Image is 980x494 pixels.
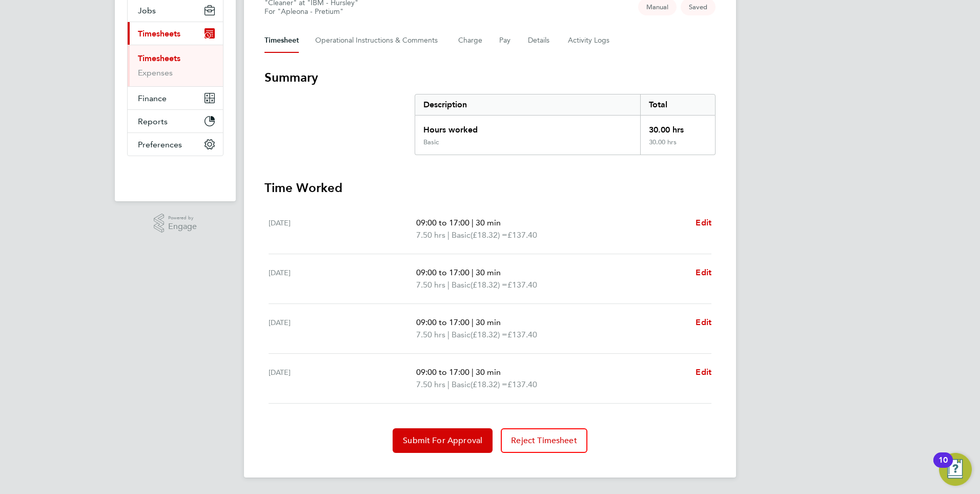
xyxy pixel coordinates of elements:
[415,116,640,138] div: Hours worked
[415,94,640,115] div: Description
[416,330,445,339] span: 7.50 hrs
[471,330,507,339] span: (£18.32) =
[511,435,577,446] span: Reject Timesheet
[264,7,358,16] div: For "Apleona - Pretium"
[154,214,197,233] a: Powered byEngage
[568,28,611,53] button: Activity Logs
[415,94,716,155] div: Summary
[447,379,450,389] span: |
[269,366,416,391] div: [DATE]
[507,280,537,290] span: £137.40
[138,68,173,78] a: Expenses
[416,379,445,389] span: 7.50 hrs
[472,268,474,277] span: |
[416,317,469,327] span: 09:00 to 17:00
[476,218,501,227] span: 30 min
[640,94,715,115] div: Total
[696,268,711,277] span: Edit
[416,280,445,290] span: 7.50 hrs
[472,218,474,227] span: |
[128,87,223,109] button: Finance
[269,267,416,291] div: [DATE]
[471,280,507,290] span: (£18.32) =
[128,22,223,45] button: Timesheets
[507,230,537,240] span: £137.40
[128,45,223,86] div: Timesheets
[138,140,182,149] span: Preferences
[696,317,711,327] span: Edit
[138,29,180,39] span: Timesheets
[471,379,507,389] span: (£18.32) =
[472,367,474,377] span: |
[128,166,223,183] img: fastbook-logo-retina.png
[472,317,474,327] span: |
[264,28,299,53] button: Timesheet
[416,218,469,227] span: 09:00 to 17:00
[403,435,482,446] span: Submit For Approval
[447,330,450,339] span: |
[476,367,501,377] span: 30 min
[127,166,223,183] a: Go to home page
[168,222,197,231] span: Engage
[501,428,587,453] button: Reject Timesheet
[696,218,711,227] span: Edit
[264,69,716,86] h3: Summary
[507,379,537,389] span: £137.40
[416,268,469,277] span: 09:00 to 17:00
[264,69,716,453] section: Timesheet
[393,428,493,453] button: Submit For Approval
[938,460,948,473] div: 10
[471,230,507,240] span: (£18.32) =
[696,367,711,377] span: Edit
[696,366,711,378] a: Edit
[416,367,469,377] span: 09:00 to 17:00
[447,280,450,290] span: |
[476,317,501,327] span: 30 min
[939,453,972,486] button: Open Resource Center, 10 new notifications
[476,268,501,277] span: 30 min
[269,217,416,241] div: [DATE]
[416,230,445,240] span: 7.50 hrs
[128,133,223,156] button: Preferences
[696,267,711,279] a: Edit
[452,279,471,291] span: Basic
[168,214,197,222] span: Powered by
[128,110,223,132] button: Reports
[264,180,716,196] h3: Time Worked
[447,230,450,240] span: |
[452,229,471,241] span: Basic
[138,6,156,15] span: Jobs
[452,329,471,341] span: Basic
[696,217,711,229] a: Edit
[528,28,552,53] button: Details
[640,138,715,155] div: 30.00 hrs
[640,116,715,138] div: 30.00 hrs
[423,138,439,146] div: Basic
[138,53,180,63] a: Timesheets
[507,330,537,339] span: £137.40
[696,316,711,329] a: Edit
[269,316,416,341] div: [DATE]
[452,378,471,391] span: Basic
[315,28,442,53] button: Operational Instructions & Comments
[138,117,168,126] span: Reports
[499,28,512,53] button: Pay
[138,93,167,103] span: Finance
[458,28,483,53] button: Charge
